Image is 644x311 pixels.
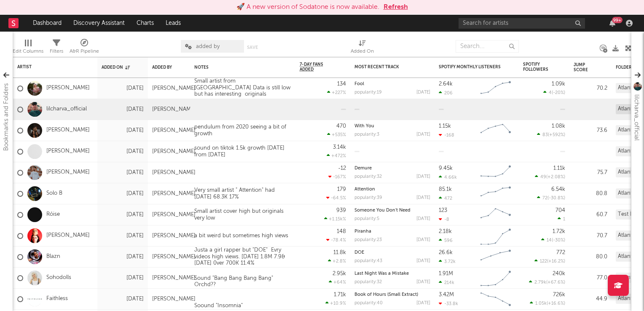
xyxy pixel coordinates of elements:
[46,127,90,134] a: [PERSON_NAME]
[354,187,375,192] a: Attention
[548,301,564,306] span: +16.6 %
[574,294,607,304] div: 44.9
[190,275,295,288] div: Sound "Bang Bang Bang Bang" Orchd??
[548,259,564,264] span: +16.2 %
[553,292,565,298] div: 726k
[190,208,295,221] div: Small artist cover high but originals very low
[541,237,565,243] div: ( )
[547,238,552,243] span: 14
[574,231,607,241] div: 70.7
[549,91,552,95] span: 4
[327,132,346,137] div: +535 %
[439,292,454,298] div: 3.42M
[612,17,623,23] div: 99 +
[354,166,372,171] a: Demure
[543,90,565,95] div: ( )
[67,15,131,32] a: Discovery Assistant
[354,124,374,129] a: With You
[333,271,346,276] div: 2.95k
[542,196,547,201] span: 72
[46,253,60,260] a: Blazn
[102,126,144,136] div: [DATE]
[152,233,196,239] div: [PERSON_NAME]
[326,195,346,201] div: -64.5 %
[556,250,565,255] div: 772
[439,271,453,276] div: 1.91M
[354,301,383,306] div: popularity: 40
[13,46,43,56] div: Edit Columns
[439,81,453,87] div: 2.64k
[416,132,430,137] div: [DATE]
[553,166,565,171] div: 1.11k
[477,247,515,268] svg: Chart title
[534,280,546,285] span: 2.79k
[477,289,515,310] svg: Chart title
[354,196,382,200] div: popularity: 39
[416,174,430,179] div: [DATE]
[553,91,564,95] span: -20 %
[354,166,430,171] div: Demure
[354,174,382,179] div: popularity: 32
[523,62,553,72] div: Spotify Followers
[190,78,295,98] div: Small artist from [GEOGRAPHIC_DATA] Data is still low but has interesting originals
[416,280,430,284] div: [DATE]
[384,2,408,12] button: Refresh
[354,82,364,86] a: Fool
[70,36,99,60] div: A&R Pipeline
[236,2,379,12] div: 🚀 A new version of Sodatone is now available.
[439,259,456,264] div: 3.72k
[529,279,565,285] div: ( )
[555,208,565,213] div: 704
[152,106,196,113] div: [PERSON_NAME]
[354,271,430,276] div: Last Night Was a Mistake
[50,46,63,56] div: Filters
[102,231,144,241] div: [DATE]
[102,252,144,262] div: [DATE]
[46,148,90,155] a: [PERSON_NAME]
[334,292,346,298] div: 1.71k
[537,132,565,137] div: ( )
[102,294,144,304] div: [DATE]
[574,252,607,262] div: 80.0
[439,187,452,192] div: 85.1k
[439,250,453,255] div: 26.6k
[354,217,379,221] div: popularity: 5
[354,250,430,255] div: DOE
[70,46,99,56] div: A&R Pipeline
[551,187,565,192] div: 6.54k
[535,301,547,306] span: 1.05k
[326,237,346,243] div: -78.4 %
[338,166,346,171] div: -12
[102,273,144,283] div: [DATE]
[327,153,346,158] div: +472 %
[102,105,144,115] div: [DATE]
[439,238,453,243] div: 596
[354,208,430,213] div: Someone You Don't Need
[336,123,346,129] div: 470
[327,90,346,95] div: +227 %
[416,301,430,306] div: [DATE]
[549,196,564,201] span: -30.8 %
[552,81,565,87] div: 1.09k
[439,166,453,171] div: 9.45k
[196,44,220,49] span: added by
[152,212,196,218] div: [PERSON_NAME]
[190,303,247,309] div: Soound "Insomnia"
[549,133,564,137] span: +592 %
[194,65,279,70] div: Notes
[477,183,515,204] svg: Chart title
[354,292,418,297] a: Book of Hours (Small Extract)
[534,258,565,264] div: ( )
[190,233,292,239] div: a bit weird but sometimes high views
[17,64,80,70] div: Artist
[46,85,90,92] a: [PERSON_NAME]
[477,162,515,183] svg: Chart title
[102,65,131,70] div: Added On
[46,274,71,282] a: Sohodolls
[351,36,374,60] div: Added On
[46,211,60,218] a: Róise
[439,174,457,180] div: 4.66k
[416,196,430,200] div: [DATE]
[333,145,346,150] div: 3.14k
[354,238,382,242] div: popularity: 23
